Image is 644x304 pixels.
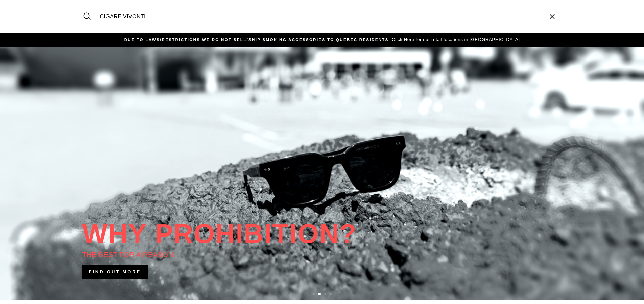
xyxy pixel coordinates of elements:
[84,36,560,44] a: DUE TO LAWS/restrictions WE DO NOT SELL/SHIP SMOKING ACCESSORIES to qUEBEC RESIDENTS Click Here f...
[324,293,328,296] button: 3
[390,37,520,42] span: Click Here for our retail locations in [GEOGRAPHIC_DATA]
[97,5,542,28] input: Search our store
[124,38,389,42] span: DUE TO LAWS/restrictions WE DO NOT SELL/SHIP SMOKING ACCESSORIES to qUEBEC RESIDENTS
[313,293,316,296] button: 1
[330,293,333,296] button: 4
[318,293,321,296] button: 2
